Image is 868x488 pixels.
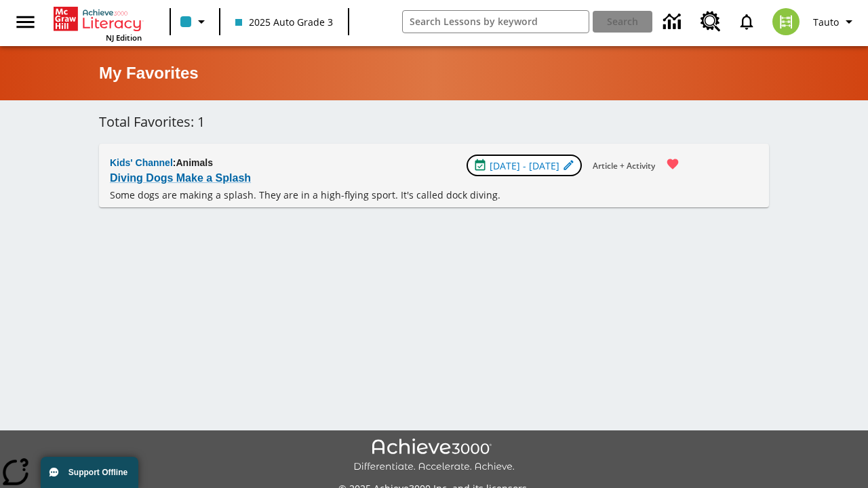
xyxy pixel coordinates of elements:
button: Class color is light blue. Change class color [175,9,215,34]
button: Select a new avatar [764,4,808,39]
h6: Total Favorites: 1 [99,111,769,133]
h5: My Favorites [99,62,199,84]
span: Tauto [813,15,839,29]
div: Home [54,4,142,43]
input: search field [403,11,589,33]
img: avatar image [772,8,800,35]
span: 2025 Auto Grade 3 [235,15,333,29]
a: Home [54,5,142,33]
button: Article + Activity [587,155,660,177]
button: Support Offline [41,457,138,488]
span: Kids' Channel [110,157,173,168]
img: Achieve3000 Differentiate Accelerate Achieve [353,439,515,473]
span: [DATE] - [DATE] [490,159,559,173]
a: Notifications [729,4,764,39]
button: Profile/Settings [808,9,863,34]
p: Some dogs are making a splash. They are in a high-flying sport. It's called dock diving. [110,188,688,202]
button: Open side menu [5,2,45,42]
span: NJ Edition [106,33,142,43]
span: : Animals [173,157,213,168]
div: Aug 24 - Aug 24 Choose Dates [467,155,582,176]
a: Resource Center, Will open in new tab [692,3,729,40]
a: Diving Dogs Make a Splash [110,169,251,188]
span: Support Offline [68,468,127,477]
span: Article + Activity [593,159,655,173]
button: Remove from Favorites [658,149,688,179]
a: Data Center [655,3,692,41]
